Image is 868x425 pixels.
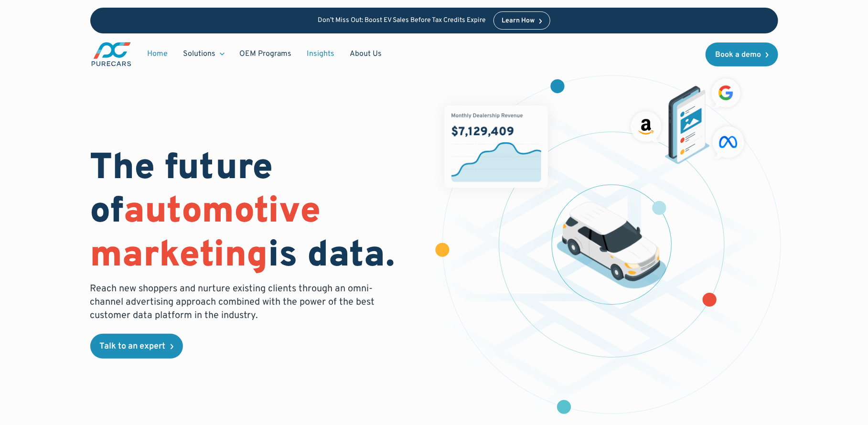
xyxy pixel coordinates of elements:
img: purecars logo [90,41,132,67]
p: Reach new shoppers and nurture existing clients through an omni-channel advertising approach comb... [90,282,381,322]
div: Learn How [502,18,535,24]
p: Don’t Miss Out: Boost EV Sales Before Tax Credits Expire [318,17,486,25]
a: Insights [300,45,343,63]
div: Talk to an expert [100,342,166,351]
div: Solutions [183,49,216,59]
div: Book a demo [715,51,761,59]
span: automotive marketing [90,190,321,279]
img: illustration of a vehicle [557,202,666,289]
a: main [90,41,132,67]
div: Solutions [176,45,232,63]
a: Talk to an expert [90,334,183,359]
a: Book a demo [706,42,778,66]
a: About Us [343,45,390,63]
img: chart showing monthly dealership revenue of $7m [444,106,548,188]
img: ads on social media and advertising partners [627,74,749,164]
a: OEM Programs [232,45,300,63]
a: Learn How [493,11,550,30]
a: Home [140,45,176,63]
h1: The future of is data. [90,148,423,278]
